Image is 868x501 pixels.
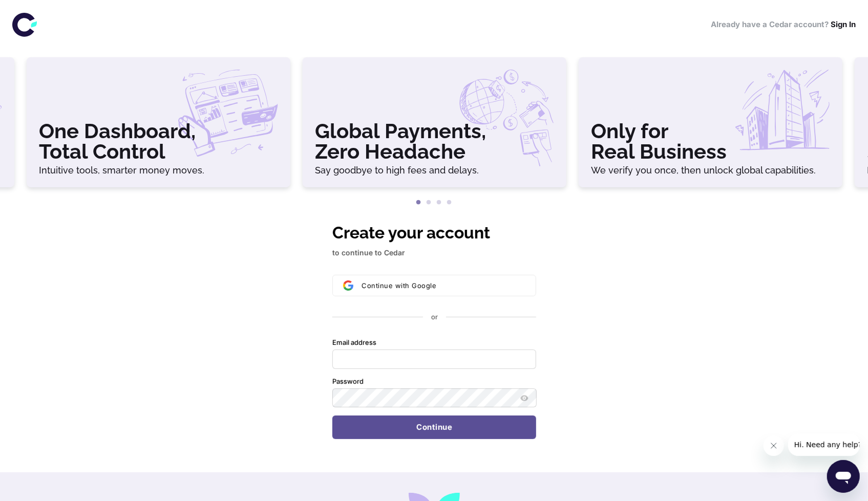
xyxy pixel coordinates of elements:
[444,198,455,208] button: 4
[332,377,364,386] label: Password
[764,435,784,456] iframe: Close message
[332,416,536,439] button: Continue
[315,121,554,162] h3: Global Payments, Zero Headache
[315,166,554,175] h6: Say goodbye to high fees and delays.
[591,166,830,175] h6: We verify you once, then unlock global capabilities.
[431,313,437,322] p: or
[414,198,424,208] button: 1
[424,198,434,208] button: 2
[332,247,536,258] p: to continue to Cedar
[332,275,536,296] button: Sign in with GoogleContinue with Google
[39,121,278,162] h3: One Dashboard, Total Control
[6,7,74,15] span: Hi. Need any help?
[362,281,436,290] span: Continue with Google
[827,460,860,493] iframe: Button to launch messaging window
[711,19,856,31] h6: Already have a Cedar account?
[332,338,376,347] label: Email address
[332,221,536,245] h1: Create your account
[434,198,444,208] button: 3
[831,19,856,29] a: Sign In
[591,121,830,162] h3: Only for Real Business
[39,166,278,175] h6: Intuitive tools, smarter money moves.
[788,433,860,456] iframe: Message from company
[518,392,530,404] button: Show password
[343,280,353,291] img: Sign in with Google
